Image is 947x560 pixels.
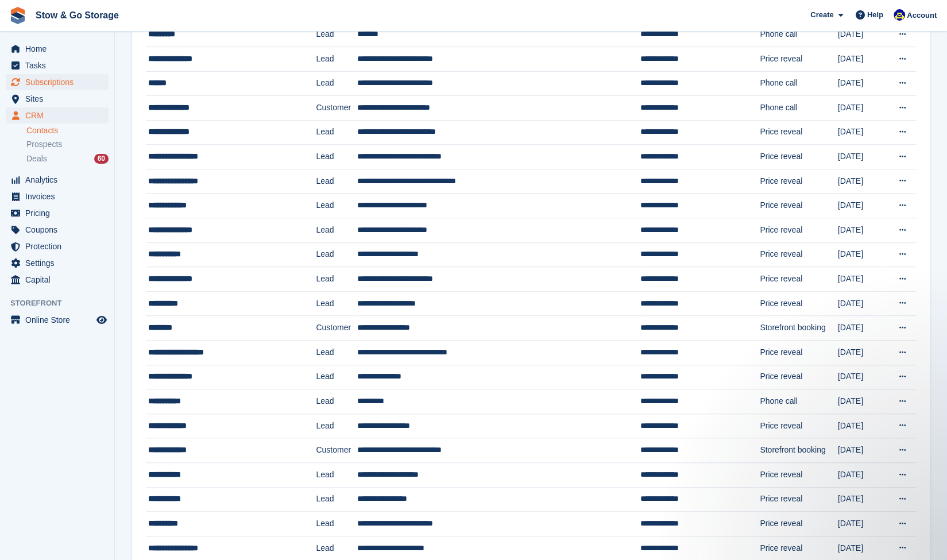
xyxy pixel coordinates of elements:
[838,389,888,414] td: [DATE]
[25,57,94,74] span: Tasks
[907,10,937,21] span: Account
[760,512,838,536] td: Price reveal
[760,194,838,218] td: Price reveal
[6,222,109,238] a: menu
[25,272,94,288] span: Capital
[760,291,838,316] td: Price reveal
[894,9,905,21] img: Rob Good-Stephenson
[6,74,109,90] a: menu
[810,9,833,21] span: Create
[760,96,838,121] td: Phone call
[6,272,109,288] a: menu
[760,414,838,438] td: Price reveal
[25,255,94,271] span: Settings
[316,145,357,169] td: Lead
[838,414,888,438] td: [DATE]
[838,316,888,341] td: [DATE]
[25,312,94,328] span: Online Store
[760,316,838,341] td: Storefront booking
[838,218,888,243] td: [DATE]
[25,107,94,123] span: CRM
[6,172,109,188] a: menu
[838,341,888,365] td: [DATE]
[26,138,109,150] a: Prospects
[6,238,109,254] a: menu
[25,41,94,57] span: Home
[25,74,94,90] span: Subscriptions
[6,91,109,107] a: menu
[760,145,838,169] td: Price reveal
[316,71,357,96] td: Lead
[94,154,109,164] div: 60
[867,9,883,21] span: Help
[10,298,114,309] span: Storefront
[760,341,838,365] td: Price reveal
[316,47,357,71] td: Lead
[760,267,838,292] td: Price reveal
[838,120,888,145] td: [DATE]
[760,47,838,71] td: Price reveal
[316,267,357,292] td: Lead
[26,139,62,150] span: Prospects
[838,169,888,194] td: [DATE]
[838,267,888,292] td: [DATE]
[25,238,94,254] span: Protection
[6,205,109,221] a: menu
[760,389,838,414] td: Phone call
[760,463,838,488] td: Price reveal
[838,291,888,316] td: [DATE]
[838,463,888,488] td: [DATE]
[6,41,109,57] a: menu
[838,22,888,47] td: [DATE]
[9,7,26,24] img: stora-icon-8386f47178a22dfd0bd8f6a31ec36ba5ce8667c1dd55bd0f319d3a0aa187defe.svg
[95,313,109,327] a: Preview store
[6,188,109,204] a: menu
[316,341,357,365] td: Lead
[838,487,888,512] td: [DATE]
[760,365,838,389] td: Price reveal
[31,6,123,25] a: Stow & Go Storage
[838,145,888,169] td: [DATE]
[25,222,94,238] span: Coupons
[760,487,838,512] td: Price reveal
[838,365,888,389] td: [DATE]
[25,188,94,204] span: Invoices
[838,47,888,71] td: [DATE]
[6,107,109,123] a: menu
[760,71,838,96] td: Phone call
[316,487,357,512] td: Lead
[26,153,47,164] span: Deals
[838,194,888,218] td: [DATE]
[316,22,357,47] td: Lead
[25,205,94,221] span: Pricing
[316,120,357,145] td: Lead
[838,438,888,463] td: [DATE]
[760,438,838,463] td: Storefront booking
[316,316,357,341] td: Customer
[316,438,357,463] td: Customer
[760,242,838,267] td: Price reveal
[760,218,838,243] td: Price reveal
[316,218,357,243] td: Lead
[316,365,357,389] td: Lead
[25,91,94,107] span: Sites
[838,71,888,96] td: [DATE]
[760,169,838,194] td: Price reveal
[838,96,888,121] td: [DATE]
[6,57,109,74] a: menu
[316,194,357,218] td: Lead
[316,389,357,414] td: Lead
[760,120,838,145] td: Price reveal
[838,242,888,267] td: [DATE]
[316,242,357,267] td: Lead
[760,22,838,47] td: Phone call
[26,153,109,165] a: Deals 60
[316,463,357,488] td: Lead
[6,312,109,328] a: menu
[316,414,357,438] td: Lead
[316,96,357,121] td: Customer
[316,512,357,536] td: Lead
[26,125,109,136] a: Contacts
[316,291,357,316] td: Lead
[25,172,94,188] span: Analytics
